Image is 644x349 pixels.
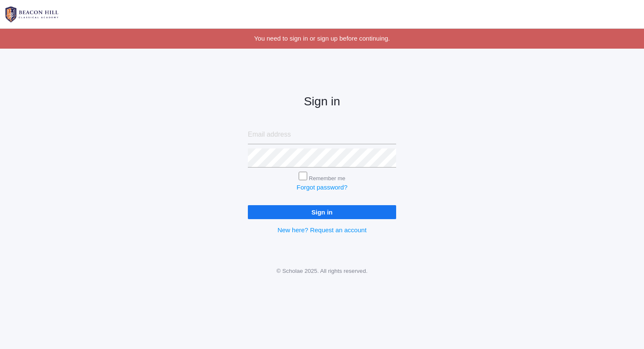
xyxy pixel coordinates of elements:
label: Remember me [309,175,345,181]
a: Forgot password? [297,184,347,191]
h2: Sign in [248,95,396,108]
input: Sign in [248,205,396,219]
input: Email address [248,125,396,144]
a: New here? Request an account [278,226,366,234]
